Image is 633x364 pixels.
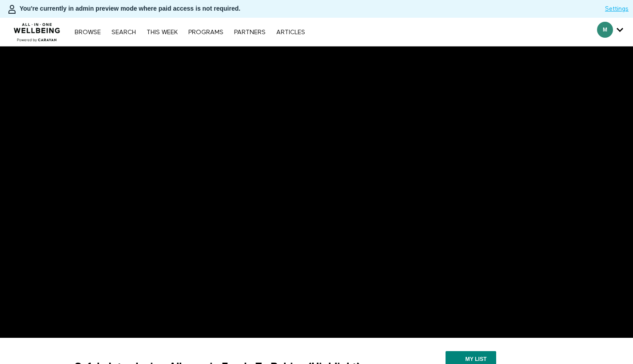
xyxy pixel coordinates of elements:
a: PROGRAMS [184,29,228,36]
div: Secondary [590,18,630,46]
a: Settings [605,4,629,13]
nav: Primary [70,28,309,36]
img: CARAVAN [10,16,64,43]
a: THIS WEEK [142,29,182,36]
a: Browse [70,29,105,36]
a: ARTICLES [272,29,310,36]
a: Search [107,29,140,36]
a: PARTNERS [230,29,270,36]
img: person-bdfc0eaa9744423c596e6e1c01710c89950b1dff7c83b5d61d716cfd8139584f.svg [7,4,17,15]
